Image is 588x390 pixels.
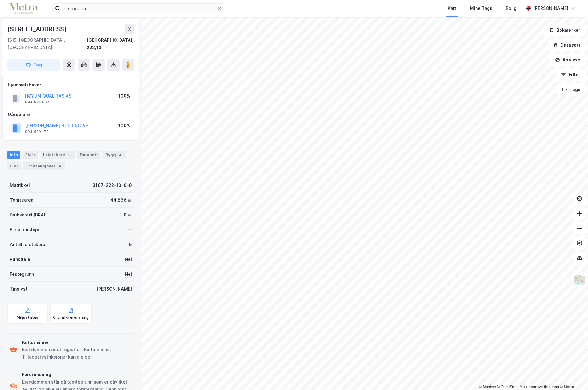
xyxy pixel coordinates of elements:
[533,5,568,12] div: [PERSON_NAME]
[118,92,130,100] div: 100%
[506,5,517,12] div: Bolig
[470,5,492,12] div: Mine Tags
[548,39,586,51] button: Datasett
[25,129,49,134] div: 894 529 172
[110,196,132,204] div: 44 866 ㎡
[479,385,496,389] a: Mapbox
[7,24,68,34] div: [STREET_ADDRESS]
[124,211,132,219] div: 0 ㎡
[23,151,38,159] div: Eiere
[129,241,132,248] div: 5
[60,4,217,13] input: Søk på adresse, matrikkel, gårdeiere, leietakere eller personer
[117,152,123,158] div: 4
[57,163,63,169] div: 4
[10,285,27,293] div: Tinglyst
[53,315,89,320] div: Grunnforurensning
[557,83,586,96] button: Tags
[87,36,134,51] div: [GEOGRAPHIC_DATA], 222/13
[128,226,132,233] div: —
[25,100,49,105] div: 894 871 652
[10,270,34,278] div: Festegrunn
[96,285,132,293] div: [PERSON_NAME]
[10,226,41,233] div: Eiendomstype
[556,69,586,81] button: Filter
[544,24,586,36] button: Bokmerker
[118,122,130,129] div: 100%
[41,151,75,159] div: Leietakere
[557,360,588,390] div: Kontrollprogram for chat
[23,162,65,170] div: Transaksjoner
[574,274,585,286] img: Z
[10,256,30,263] div: Punktleie
[7,162,21,170] div: ESG
[529,385,559,389] a: Improve this map
[10,196,35,204] div: Tomteareal
[7,151,20,159] div: Info
[10,182,30,189] div: Matrikkel
[550,54,586,66] button: Analyse
[66,152,72,158] div: 5
[17,315,38,320] div: Miljøstatus
[7,59,60,71] button: Tag
[448,5,456,12] div: Kart
[92,182,132,189] div: 3107-222-13-0-0
[557,360,588,390] iframe: Chat Widget
[10,241,45,248] div: Antall leietakere
[125,256,132,263] div: Nei
[8,111,134,118] div: Gårdeiere
[125,270,132,278] div: Nei
[497,385,527,389] a: OpenStreetMap
[8,81,134,89] div: Hjemmelshaver
[10,211,45,219] div: Bruksareal (BRA)
[7,36,87,51] div: 1615, [GEOGRAPHIC_DATA], [GEOGRAPHIC_DATA]
[77,151,100,159] div: Datasett
[22,371,132,378] div: Forurensning
[103,151,126,159] div: Bygg
[22,339,132,346] div: Kulturminne
[22,346,132,361] div: Eiendommen er et registrert kulturminne. Tilleggsrestriksjoner kan gjelde.
[10,3,38,14] img: metra-logo.256734c3b2bbffee19d4.png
